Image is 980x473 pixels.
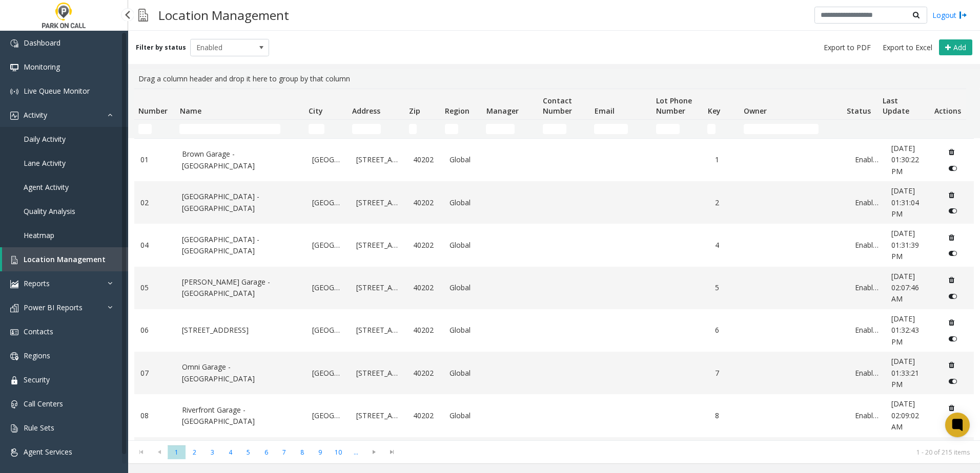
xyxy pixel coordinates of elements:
span: [DATE] 01:32:43 PM [891,314,919,347]
a: Enabled [855,325,879,336]
a: 01 [140,154,170,165]
input: Zip Filter [409,124,417,134]
td: Actions Filter [930,120,966,138]
span: Location Management [24,254,106,264]
span: Page 4 [221,445,239,459]
a: 5 [715,282,739,293]
span: Go to the last page [383,445,401,459]
a: 40202 [413,325,437,336]
a: [GEOGRAPHIC_DATA] - [GEOGRAPHIC_DATA] [182,191,300,214]
span: Export to PDF [824,42,871,53]
span: Security [24,375,50,384]
img: 'icon' [10,400,18,408]
span: Go to the next page [365,445,383,459]
td: Zip Filter [405,120,441,138]
a: [STREET_ADDRESS] [182,325,300,336]
div: Drag a column header and drop it here to group by that column [134,69,974,89]
td: Name Filter [175,120,304,138]
a: 08 [140,410,170,421]
button: Delete [944,272,960,288]
button: Add [939,39,972,56]
button: Delete [944,357,960,373]
button: Disable [944,288,963,304]
span: Enabled [191,39,253,56]
a: 4 [715,240,739,251]
a: 40202 [413,410,437,421]
h3: Location Management [153,3,294,28]
a: [GEOGRAPHIC_DATA] [312,410,344,421]
span: Go to the last page [385,448,399,456]
img: 'icon' [10,63,18,72]
span: Page 7 [275,445,293,459]
a: 04 [140,240,170,251]
span: Page 11 [347,445,365,459]
a: Global [450,368,479,379]
span: Lane Activity [24,158,66,168]
span: Export to Excel [883,42,932,53]
img: 'icon' [10,88,18,96]
td: Owner Filter [740,120,843,138]
button: Delete [944,314,960,331]
span: Quality Analysis [24,206,75,216]
button: Disable [944,245,963,262]
span: City [309,106,323,116]
span: [DATE] 01:31:04 PM [891,186,919,219]
span: Go to the next page [367,448,381,456]
img: 'icon' [10,112,18,120]
button: Delete [944,399,960,416]
th: Actions [930,89,966,120]
input: Name Filter [179,124,280,134]
input: Email Filter [594,124,628,134]
button: Delete [944,144,960,160]
span: Name [180,106,201,116]
span: Page 5 [239,445,257,459]
span: [DATE] 01:30:22 PM [891,143,919,176]
a: Riverfront Garage - [GEOGRAPHIC_DATA] [182,404,300,427]
img: 'icon' [10,352,18,360]
a: Enabled [855,410,879,421]
input: Lot Phone Number Filter [656,124,680,134]
input: Contact Number Filter [543,124,566,134]
span: Live Queue Monitor [24,86,90,96]
a: 40202 [413,154,437,165]
a: [STREET_ADDRESS] [356,368,401,379]
a: [STREET_ADDRESS] [356,197,401,208]
a: Global [450,154,479,165]
button: Disable [944,330,963,347]
a: [GEOGRAPHIC_DATA] - [GEOGRAPHIC_DATA] [182,234,300,257]
td: City Filter [304,120,348,138]
span: Contacts [24,327,53,336]
span: Manager [486,106,519,116]
span: Region [445,106,469,116]
span: Daily Activity [24,134,66,144]
th: Status [843,89,879,120]
a: [STREET_ADDRESS] [356,325,401,336]
td: Contact Number Filter [539,120,590,138]
span: Heatmap [24,230,54,240]
span: Page 3 [203,445,221,459]
a: 06 [140,325,170,336]
span: Add [953,42,966,52]
a: Global [450,325,479,336]
a: 40202 [413,368,437,379]
a: [DATE] 02:07:46 AM [891,271,931,305]
img: 'icon' [10,376,18,384]
button: Disable [944,203,963,219]
input: Region Filter [445,124,458,134]
span: Regions [24,351,50,360]
span: Address [352,106,380,116]
span: Number [138,106,168,116]
img: 'icon' [10,256,18,264]
img: 'icon' [10,280,18,288]
a: Enabled [855,282,879,293]
button: Delete [944,229,960,246]
span: Lot Phone Number [656,96,692,116]
a: 7 [715,368,739,379]
span: Power BI Reports [24,303,83,312]
a: [DATE] 01:30:22 PM [891,143,931,177]
a: 40202 [413,197,437,208]
a: Enabled [855,197,879,208]
a: [PERSON_NAME] Garage - [GEOGRAPHIC_DATA] [182,276,300,299]
a: [STREET_ADDRESS] [356,240,401,251]
a: [DATE] 01:31:04 PM [891,185,931,220]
